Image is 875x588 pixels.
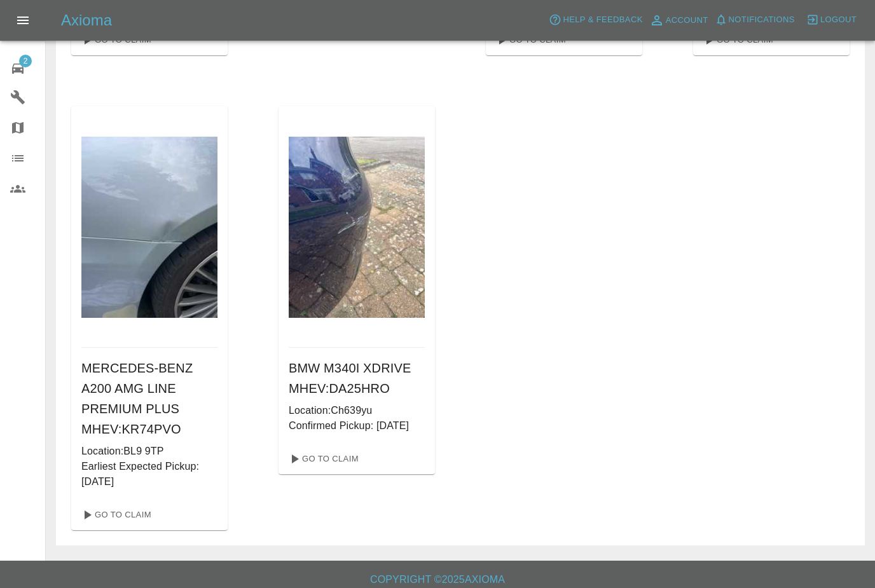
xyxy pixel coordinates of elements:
[289,418,425,434] p: Confirmed Pickup: [DATE]
[820,13,857,27] span: Logout
[284,449,362,469] a: Go To Claim
[666,13,708,28] span: Account
[803,10,860,30] button: Logout
[81,444,217,459] p: Location: BL9 9TP
[81,358,217,439] h6: MERCEDES-BENZ A200 AMG LINE PREMIUM PLUS MHEV : KR74PVO
[81,459,217,489] p: Earliest Expected Pickup: [DATE]
[289,403,425,418] p: Location: Ch639yu
[8,5,38,36] button: Open drawer
[729,13,795,27] span: Notifications
[646,10,712,31] a: Account
[289,358,425,399] h6: BMW M340I XDRIVE MHEV : DA25HRO
[563,13,642,27] span: Help & Feedback
[712,10,798,30] button: Notifications
[76,505,155,525] a: Go To Claim
[546,10,645,30] button: Help & Feedback
[61,10,112,31] h5: Axioma
[19,55,32,67] span: 2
